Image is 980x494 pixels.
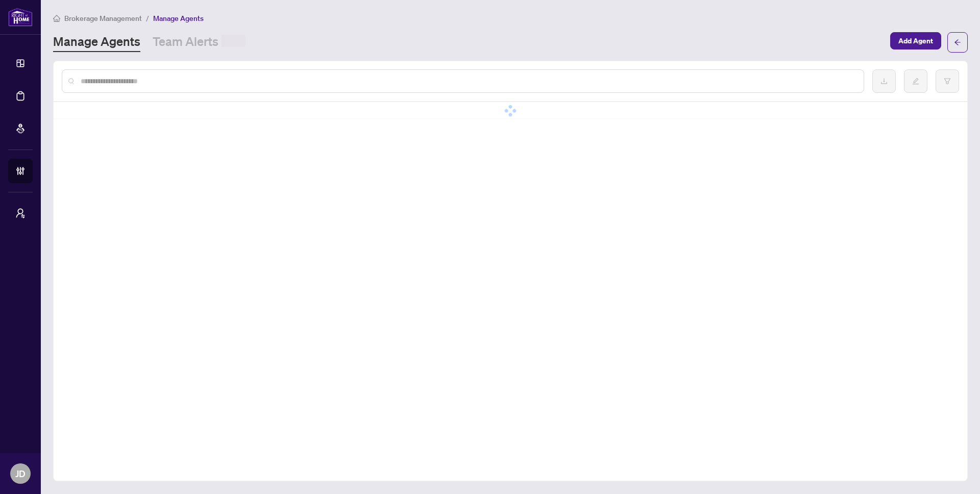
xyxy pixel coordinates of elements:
span: Manage Agents [153,14,204,23]
button: Add Agent [890,32,941,50]
button: edit [904,69,927,93]
span: Brokerage Management [64,14,142,23]
a: Manage Agents [53,33,140,52]
span: Add Agent [898,33,933,49]
button: filter [936,69,959,93]
span: JD [15,466,26,481]
span: arrow-left [954,39,961,46]
li: / [146,12,149,24]
span: user-switch [15,208,26,218]
span: home [53,15,60,22]
img: logo [8,8,33,27]
a: Team Alerts [153,33,246,52]
button: download [872,69,896,93]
